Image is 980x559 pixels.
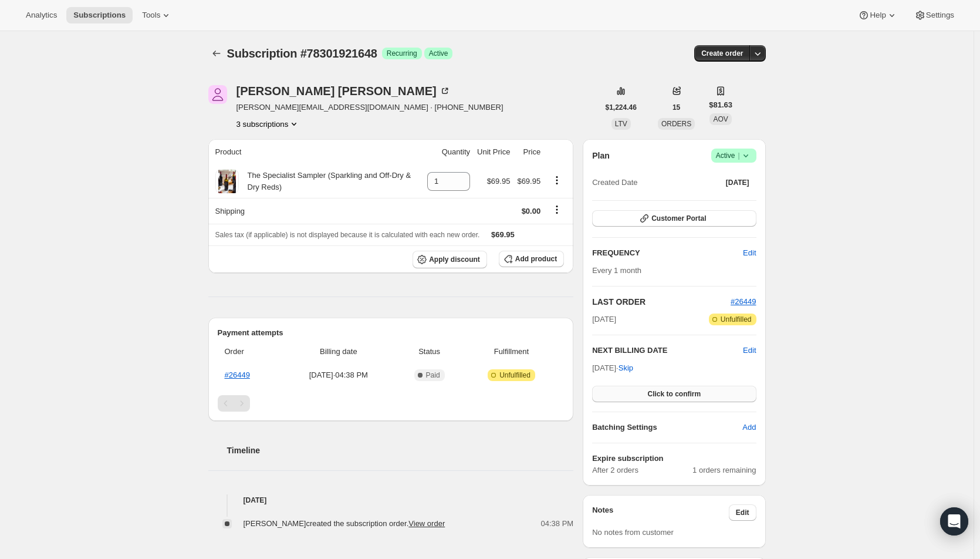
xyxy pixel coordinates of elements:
h2: Payment attempts [218,327,565,339]
span: $69.95 [517,177,540,186]
span: Unfulfilled [499,371,530,380]
a: #26449 [731,297,756,306]
span: 15 [673,103,680,112]
div: [PERSON_NAME] [PERSON_NAME] [236,85,451,97]
button: Subscriptions [208,45,225,62]
button: Product actions [236,118,300,130]
th: Shipping [208,198,424,224]
span: Unfulfilled [721,315,752,324]
span: Billing date [284,346,393,358]
th: Order [218,339,281,365]
h2: Timeline [227,444,574,456]
span: Created Date [592,177,637,188]
span: Status [400,346,458,358]
span: $81.63 [709,99,732,111]
span: Paid [426,371,440,380]
button: Edit [743,345,756,356]
button: Help [851,7,904,23]
span: [PERSON_NAME][EMAIL_ADDRESS][DOMAIN_NAME] · [PHONE_NUMBER] [236,102,503,113]
span: [DATE] · [592,363,633,372]
h6: Batching Settings [592,422,742,433]
span: [DATE] [726,178,749,187]
span: Customer Portal [651,214,706,223]
span: ORDERS [661,120,691,128]
span: Analytics [26,11,57,20]
a: View order [408,519,445,528]
span: No notes from customer [592,528,674,537]
span: Every 1 month [592,266,641,275]
h2: Plan [592,150,610,161]
button: Create order [694,45,750,62]
span: $0.00 [522,207,541,215]
span: $1,224.46 [606,103,637,112]
span: Sales tax (if applicable) is not displayed because it is calculated with each new order. [215,231,480,239]
span: Create order [701,49,743,58]
span: Subscriptions [73,11,126,20]
span: AOV [713,115,728,123]
span: After 2 orders [592,464,692,476]
span: | [738,151,739,160]
button: Edit [736,244,763,262]
button: Shipping actions [548,203,566,216]
span: Fulfillment [466,346,557,358]
h4: [DATE] [208,494,574,506]
h3: Notes [592,504,729,521]
th: Price [513,139,544,165]
span: Subscription #78301921648 [227,47,377,60]
button: Skip [611,359,640,378]
span: $69.95 [487,177,511,186]
button: Subscriptions [66,7,133,23]
th: Product [208,139,424,165]
span: Recurring [387,49,417,58]
span: Add product [515,254,557,264]
span: Settings [926,11,954,20]
th: Quantity [424,139,474,165]
h2: LAST ORDER [592,296,731,308]
h6: Expire subscription [592,453,756,464]
span: Skip [619,362,633,374]
span: 04:38 PM [541,518,574,530]
a: #26449 [225,371,250,379]
span: [DATE] · 04:38 PM [284,369,393,381]
span: Keith Powell [208,85,227,104]
nav: Pagination [218,395,565,412]
button: Edit [729,504,756,521]
h2: NEXT BILLING DATE [592,345,743,356]
span: LTV [615,120,627,128]
span: Active [429,49,448,58]
h2: FREQUENCY [592,247,743,259]
button: $1,224.46 [599,99,644,116]
button: [DATE] [719,174,756,191]
span: Active [716,150,752,161]
span: $69.95 [491,230,515,239]
span: Edit [736,508,749,517]
button: Customer Portal [592,210,756,227]
button: Tools [135,7,179,23]
button: Apply discount [413,251,487,268]
span: Help [870,11,886,20]
button: Settings [907,7,961,23]
button: Add [735,418,763,437]
button: #26449 [731,296,756,308]
div: Open Intercom Messenger [940,507,968,536]
th: Unit Price [474,139,513,165]
span: [PERSON_NAME] created the subscription order. [244,519,445,528]
span: [DATE] [592,314,616,325]
span: Tools [142,11,160,20]
span: Add [742,422,756,433]
button: Product actions [548,174,566,187]
div: The Specialist Sampler (Sparkling and Off-Dry & Dry Reds) [239,170,421,193]
button: Analytics [19,7,64,23]
span: 1 orders remaining [692,464,756,476]
button: Add product [499,251,564,267]
span: Apply discount [429,255,480,264]
span: Click to confirm [647,389,701,399]
button: 15 [665,99,687,116]
span: Edit [743,247,756,259]
button: Click to confirm [592,386,756,402]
